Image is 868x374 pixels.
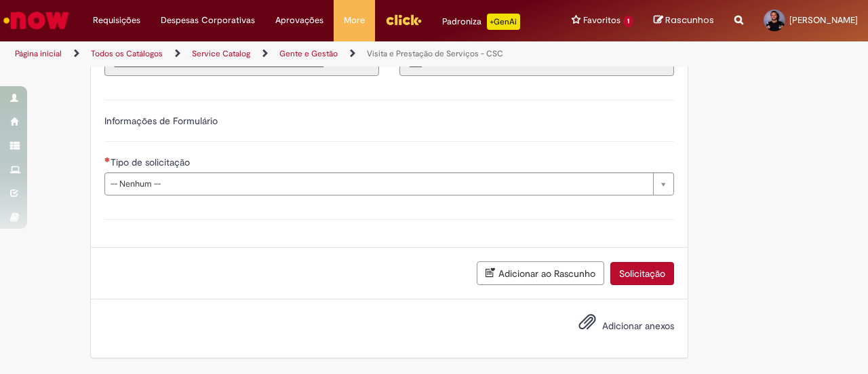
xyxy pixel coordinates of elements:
[1,7,71,34] img: ServiceNow
[602,320,674,332] span: Adicionar anexos
[10,41,568,67] ul: Trilhas de página
[665,14,714,26] span: Rascunhos
[623,16,633,27] span: 1
[789,14,858,26] span: [PERSON_NAME]
[442,14,520,30] div: Padroniza
[15,48,62,59] a: Página inicial
[344,14,365,27] span: More
[104,115,218,127] label: Informações de Formulário
[275,14,323,27] span: Aprovações
[654,14,714,27] a: Rascunhos
[487,14,520,30] p: +GenAi
[279,48,338,59] a: Gente e Gestão
[367,48,503,59] a: Visita e Prestação de Serviços - CSC
[91,48,163,59] a: Todos os Catálogos
[111,173,646,195] span: -- Nenhum --
[192,48,250,59] a: Service Catalog
[93,14,140,27] span: Requisições
[477,261,604,285] button: Adicionar ao Rascunho
[583,14,620,27] span: Favoritos
[610,262,674,285] button: Solicitação
[111,156,193,168] span: Tipo de solicitação
[575,310,599,341] button: Adicionar anexos
[385,10,422,30] img: click_logo_yellow_360x200.png
[161,14,255,27] span: Despesas Corporativas
[104,157,111,162] span: Necessários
